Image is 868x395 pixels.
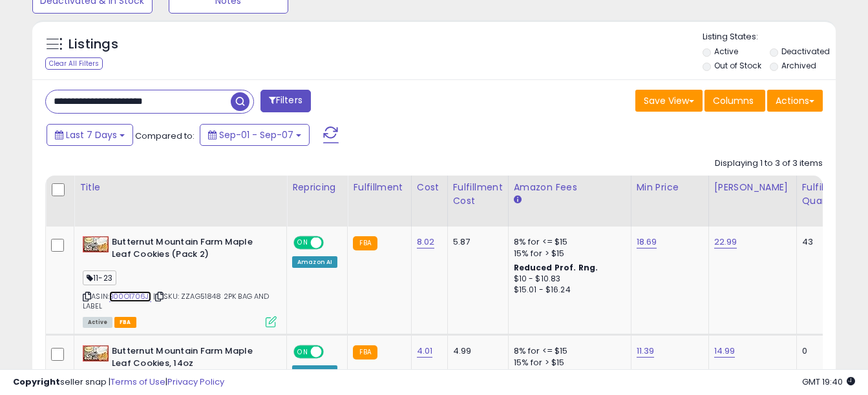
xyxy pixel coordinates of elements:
[802,236,842,248] div: 43
[767,90,823,112] button: Actions
[802,345,842,357] div: 0
[353,236,377,250] small: FBA
[66,128,117,141] span: Last 7 Days
[109,291,151,302] a: B00O1706JI
[83,291,270,310] span: | SKU: ZZAG51848 2PK BAG AND LABEL
[111,376,165,388] a: Terms of Use
[713,94,754,107] span: Columns
[417,345,433,358] a: 4.01
[83,236,109,252] img: 61sv4iqlcyL._SL40_.jpg
[112,236,269,263] b: Butternut Mountain Farm Maple Leaf Cookies (Pack 2)
[69,35,118,54] h5: Listings
[83,317,112,328] span: All listings currently available for purchase on Amazon
[292,256,337,268] div: Amazon AI
[114,317,136,328] span: FBA
[714,46,738,57] label: Active
[135,130,195,142] span: Compared to:
[353,345,377,360] small: FBA
[417,181,442,194] div: Cost
[112,345,269,372] b: Butternut Mountain Farm Maple Leaf Cookies, 14oz
[292,181,342,194] div: Repricing
[514,274,621,285] div: $10 - $10.83
[715,157,823,170] div: Displaying 1 to 3 of 3 items
[353,181,405,194] div: Fulfillment
[514,181,626,194] div: Amazon Fees
[219,128,293,141] span: Sep-01 - Sep-07
[79,181,281,194] div: Title
[637,181,703,194] div: Min Price
[13,376,60,388] strong: Copyright
[260,90,311,112] button: Filters
[514,262,598,273] b: Reduced Prof. Rng.
[83,345,109,361] img: 51W-mtYyC3L._SL40_.jpg
[635,90,703,112] button: Save View
[514,194,522,206] small: Amazon Fees.
[514,248,621,259] div: 15% for > $15
[704,90,765,112] button: Columns
[295,347,311,358] span: ON
[417,236,435,248] a: 8.02
[45,57,103,70] div: Clear All Filters
[514,285,621,296] div: $15.01 - $16.24
[13,376,224,389] div: seller snap | |
[781,46,830,57] label: Deactivated
[514,236,621,248] div: 8% for <= $15
[322,238,343,248] span: OFF
[802,181,847,208] div: Fulfillable Quantity
[83,236,277,326] div: ASIN:
[703,31,836,43] p: Listing States:
[714,181,791,194] div: [PERSON_NAME]
[453,236,498,248] div: 5.87
[322,347,343,358] span: OFF
[295,238,311,248] span: ON
[453,345,498,357] div: 4.99
[83,270,116,285] span: 11-23
[714,60,761,71] label: Out of Stock
[200,124,310,146] button: Sep-01 - Sep-07
[714,345,736,358] a: 14.99
[781,60,816,71] label: Archived
[167,376,224,388] a: Privacy Policy
[714,236,737,248] a: 22.99
[514,345,621,357] div: 8% for <= $15
[453,181,503,208] div: Fulfillment Cost
[802,376,855,388] span: 2025-09-15 19:40 GMT
[47,124,133,146] button: Last 7 Days
[637,345,655,358] a: 11.39
[637,236,657,248] a: 18.69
